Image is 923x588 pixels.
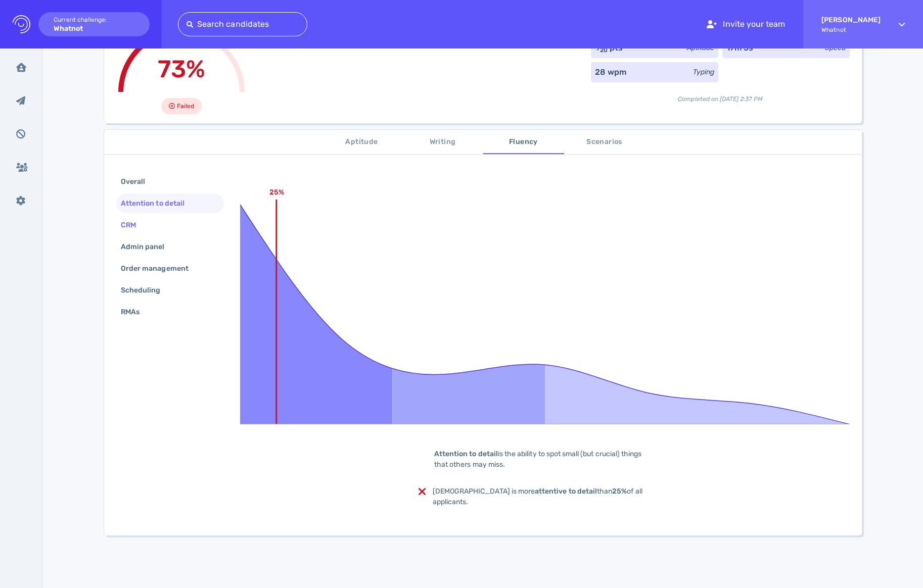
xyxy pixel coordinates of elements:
[119,305,152,319] div: RMAs
[433,487,642,506] span: [DEMOGRAPHIC_DATA] is more than of all applicants.
[158,55,205,83] span: 73%
[600,46,608,54] sub: 20
[595,66,626,78] div: 28 wpm
[591,86,850,104] div: Completed on [DATE] 2:37 PM
[570,136,639,149] span: Scenarios
[821,26,881,33] span: Whatnot
[489,136,558,149] span: Fluency
[119,239,177,254] div: Admin panel
[119,261,201,276] div: Order management
[434,450,498,458] b: Attention to detail
[328,136,396,149] span: Aptitude
[821,16,881,24] strong: [PERSON_NAME]
[419,449,671,470] div: is the ability to spot small (but crucial) things that others may miss.
[119,218,148,232] div: CRM
[535,487,597,496] b: attentive to detail
[119,196,197,211] div: Attention to detail
[269,188,284,197] text: 25%
[612,487,627,496] b: 25%
[595,42,598,49] sup: 9
[119,174,157,189] div: Overall
[408,136,477,149] span: Writing
[119,283,173,298] div: Scheduling
[177,100,194,112] span: Failed
[693,67,714,77] div: Typing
